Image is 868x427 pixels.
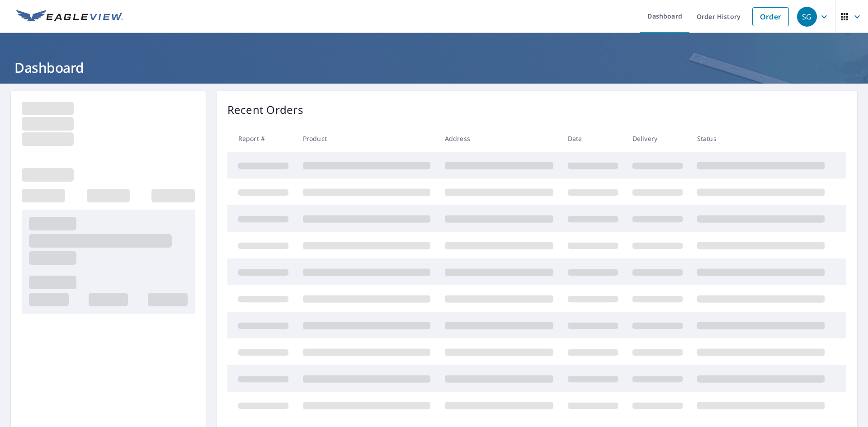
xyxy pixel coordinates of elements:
h1: Dashboard [11,58,857,77]
th: Address [438,125,561,152]
th: Date [561,125,625,152]
th: Status [690,125,832,152]
p: Recent Orders [227,102,303,118]
th: Delivery [625,125,690,152]
img: EV Logo [16,10,123,23]
div: SG [797,7,817,27]
th: Report # [227,125,296,152]
a: Order [752,7,789,26]
th: Product [296,125,438,152]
